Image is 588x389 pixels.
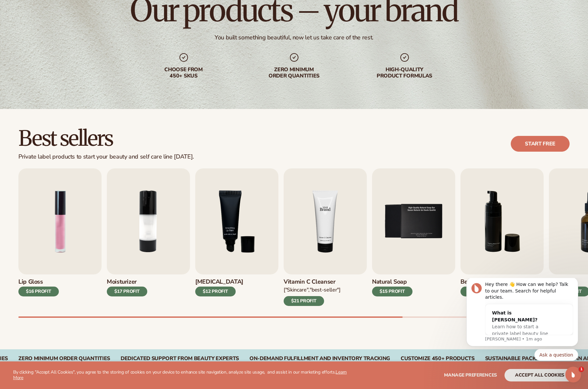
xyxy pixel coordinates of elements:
a: 6 / 9 [460,168,544,306]
h2: Best sellers [18,127,194,149]
div: $16 PROFIT [18,287,59,296]
iframe: Intercom notifications message [457,278,588,365]
div: Zero Minimum Order QuantitieS [18,356,110,362]
h3: Lip Gloss [18,278,59,286]
a: Start free [511,136,570,152]
span: Manage preferences [444,372,497,378]
a: Learn More [13,369,347,381]
button: Manage preferences [444,369,497,381]
div: $17 PROFIT [107,287,147,296]
a: 2 / 9 [107,168,190,306]
button: Quick reply: Ask a question [78,71,122,83]
a: 5 / 9 [372,168,455,306]
a: 3 / 9 [195,168,278,306]
h3: Natural Soap [372,278,412,286]
a: 1 / 9 [18,168,102,306]
div: High-quality product formulas [363,67,447,79]
div: What is [PERSON_NAME]? [35,32,97,45]
h3: Vitamin C Cleanser [284,278,341,286]
img: Profile image for Lee [15,5,25,15]
a: 4 / 9 [284,168,367,306]
h3: [MEDICAL_DATA] [195,278,243,286]
p: By clicking "Accept All Cookies", you agree to the storing of cookies on your device to enhance s... [13,370,356,381]
div: $21 PROFIT [284,296,324,306]
div: Dedicated Support From Beauty Experts [121,356,239,362]
div: On-Demand Fulfillment and Inventory Tracking [249,356,390,362]
div: $15 PROFIT [372,287,412,296]
h3: Moisturizer [107,278,147,286]
div: You built something beautiful, now let us take care of the rest. [215,34,373,41]
iframe: Intercom live chat [565,367,581,382]
p: Message from Lee, sent 1m ago [29,58,117,64]
div: $12 PROFIT [195,287,236,296]
div: Quick reply options [10,71,122,83]
div: Message content [29,3,117,57]
span: Learn how to start a private label beauty line with [PERSON_NAME] [35,46,92,65]
span: 1 [579,367,584,372]
img: Shopify Image 8 [284,168,367,274]
div: Zero minimum order quantities [252,67,336,79]
button: accept all cookies [505,369,575,381]
div: Choose from 450+ Skus [142,67,226,79]
div: ["Skincare","Best-seller"] [284,287,341,293]
div: What is [PERSON_NAME]?Learn how to start a private label beauty line with [PERSON_NAME] [29,26,103,71]
div: Hey there 👋 How can we help? Talk to our team. Search for helpful articles. [29,3,117,23]
div: CUSTOMIZE 450+ PRODUCTS [401,356,475,362]
div: Private label products to start your beauty and self care line [DATE]. [18,153,194,161]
